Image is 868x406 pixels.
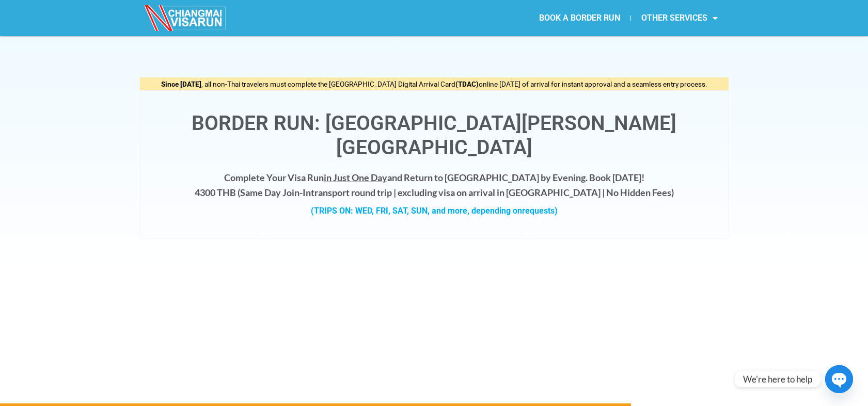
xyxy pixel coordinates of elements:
strong: (TDAC) [455,80,479,88]
strong: Same Day Join-In [240,187,311,198]
strong: Since [DATE] [161,80,201,88]
h1: Border Run: [GEOGRAPHIC_DATA][PERSON_NAME][GEOGRAPHIC_DATA] [151,111,718,160]
strong: (TRIPS ON: WED, FRI, SAT, SUN, and more, depending on [311,206,558,216]
span: requests) [522,206,558,216]
span: , all non-Thai travelers must complete the [GEOGRAPHIC_DATA] Digital Arrival Card online [DATE] o... [161,80,707,88]
nav: Menu [434,6,728,30]
a: BOOK A BORDER RUN [529,6,630,30]
span: in Just One Day [324,172,387,183]
h4: Complete Your Visa Run and Return to [GEOGRAPHIC_DATA] by Evening. Book [DATE]! 4300 THB ( transp... [151,170,718,200]
a: OTHER SERVICES [631,6,728,30]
